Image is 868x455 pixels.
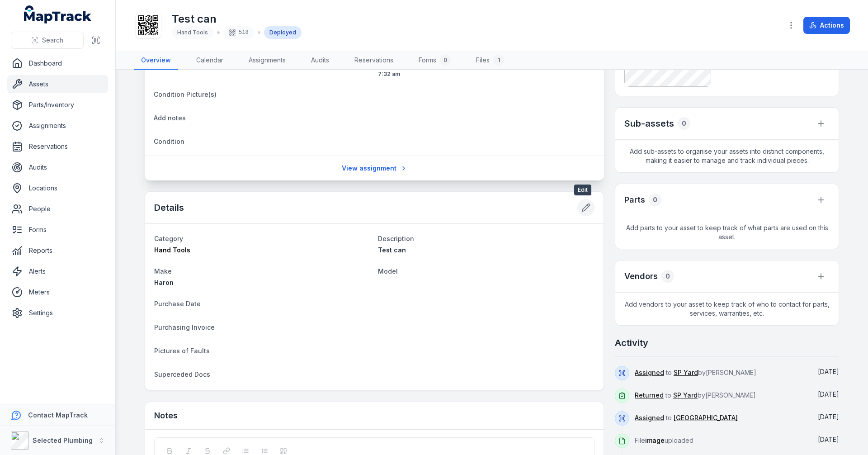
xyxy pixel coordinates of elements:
[154,370,210,378] span: Superceded Docs
[649,194,661,206] div: 0
[154,235,183,242] span: Category
[154,409,178,422] h3: Notes
[7,179,108,197] a: Locations
[678,117,690,130] div: 0
[818,413,839,421] time: 5/12/2025, 10:13:15 AM
[378,71,595,78] span: 7:32 am
[635,369,756,376] span: to by [PERSON_NAME]
[615,216,839,249] span: Add parts to your asset to keep track of what parts are used on this asset.
[7,262,108,280] a: Alerts
[42,36,63,45] span: Search
[7,158,108,176] a: Audits
[154,267,172,275] span: Make
[674,368,698,377] a: SP Yard
[635,368,664,377] a: Assigned
[134,51,178,70] a: Overview
[154,114,186,122] span: Add notes
[11,32,84,49] button: Search
[7,117,108,135] a: Assignments
[154,279,174,286] span: Haron
[493,55,504,66] div: 1
[154,347,210,355] span: Pictures of Faults
[818,413,839,421] span: [DATE]
[7,54,108,72] a: Dashboard
[635,391,664,400] a: Returned
[7,283,108,301] a: Meters
[223,26,254,39] div: 518
[469,51,511,70] a: Files1
[673,391,698,400] a: SP Yard
[24,5,92,24] a: MapTrack
[818,368,839,375] span: [DATE]
[7,75,108,93] a: Assets
[172,12,302,26] h1: Test can
[241,51,293,70] a: Assignments
[378,246,406,254] span: Test can
[574,185,591,195] span: Edit
[411,51,458,70] a: Forms0
[7,137,108,156] a: Reservations
[347,51,401,70] a: Reservations
[264,26,302,39] div: Deployed
[818,390,839,398] time: 7/8/2025, 4:28:14 PM
[818,436,839,443] span: [DATE]
[154,246,190,254] span: Hand Tools
[440,55,451,66] div: 0
[154,323,215,331] span: Purchasing Invoice
[635,413,664,422] a: Assigned
[615,293,839,325] span: Add vendors to your asset to keep track of who to contact for parts, services, warranties, etc.
[615,140,839,172] span: Add sub-assets to organise your assets into distinct components, making it easier to manage and t...
[818,390,839,398] span: [DATE]
[7,242,108,260] a: Reports
[635,436,693,444] span: File uploaded
[674,413,738,422] a: [GEOGRAPHIC_DATA]
[154,300,201,308] span: Purchase Date
[189,51,231,70] a: Calendar
[7,200,108,218] a: People
[645,436,665,444] span: image
[635,391,756,399] span: to by [PERSON_NAME]
[154,201,184,214] h2: Details
[624,117,674,130] h2: Sub-assets
[624,194,645,206] h3: Parts
[177,29,208,36] span: Hand Tools
[661,270,674,283] div: 0
[7,304,108,322] a: Settings
[378,235,414,242] span: Description
[624,270,658,283] h3: Vendors
[615,337,648,349] h2: Activity
[33,436,93,444] strong: Selected Plumbing
[818,436,839,443] time: 5/12/2025, 10:13:08 AM
[635,414,738,422] span: to
[336,160,413,177] a: View assignment
[378,267,398,275] span: Model
[803,17,850,34] button: Actions
[154,137,184,145] span: Condition
[7,221,108,239] a: Forms
[818,368,839,375] time: 7/28/2025, 7:32:20 AM
[154,90,217,98] span: Condition Picture(s)
[304,51,336,70] a: Audits
[28,411,88,419] strong: Contact MapTrack
[7,96,108,114] a: Parts/Inventory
